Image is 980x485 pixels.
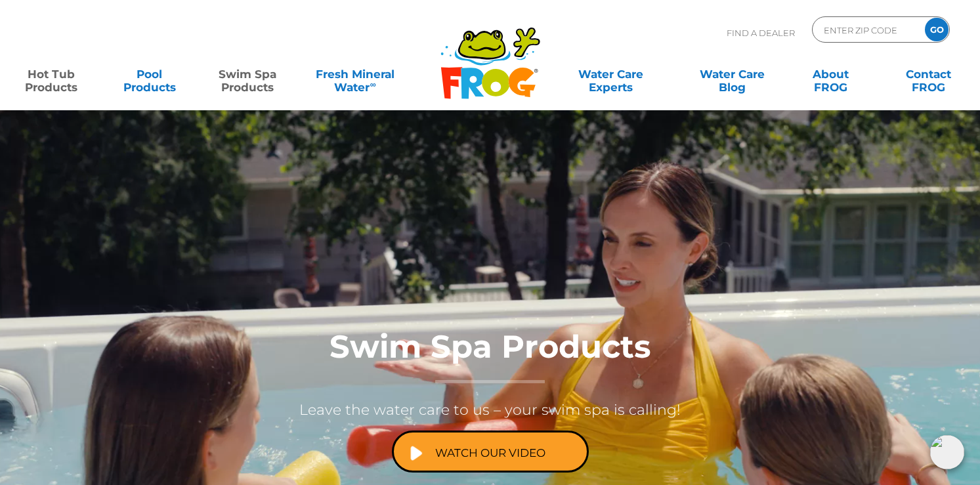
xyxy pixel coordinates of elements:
[209,61,286,87] a: Swim SpaProducts
[792,61,868,87] a: AboutFROG
[891,61,967,87] a: ContactFROG
[822,20,911,39] input: Zip Code Form
[228,396,753,424] p: Leave the water care to us – your swim spa is calling!
[228,329,753,383] h1: Swim Spa Products
[370,79,375,89] sup: ∞
[111,61,187,87] a: PoolProducts
[727,16,795,49] p: Find A Dealer
[930,435,964,469] img: openIcon
[392,431,589,473] a: Watch Our Video
[549,61,673,87] a: Water CareExperts
[13,61,89,87] a: Hot TubProducts
[925,18,948,41] input: GO
[307,61,402,87] a: Fresh MineralWater∞
[694,61,771,87] a: Water CareBlog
